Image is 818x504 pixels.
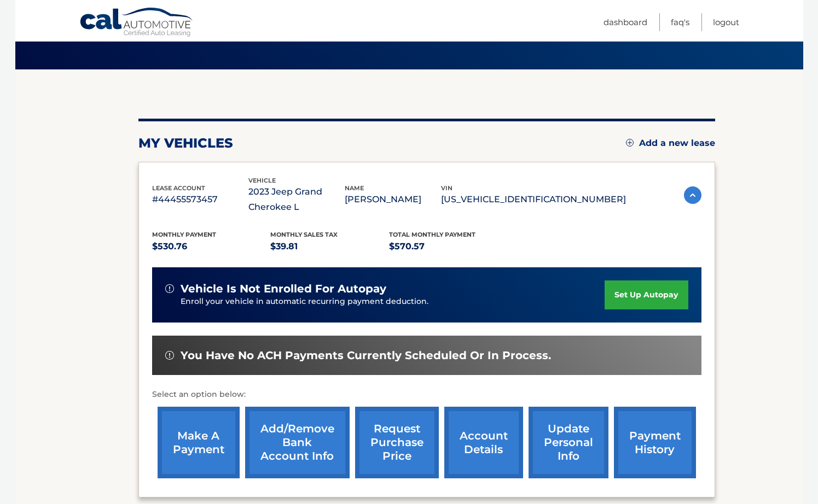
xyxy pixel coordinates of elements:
a: Dashboard [604,13,647,31]
a: update personal info [529,407,608,478]
p: [PERSON_NAME] [345,192,441,207]
span: vehicle [248,177,276,184]
p: $530.76 [152,239,271,254]
a: Add/Remove bank account info [245,407,350,478]
img: accordion-active.svg [684,186,701,204]
a: make a payment [158,407,240,478]
h2: my vehicles [138,135,233,151]
p: $570.57 [389,239,508,254]
span: Monthly Payment [152,231,216,238]
a: set up autopay [605,280,688,309]
img: add.svg [626,139,634,146]
p: 2023 Jeep Grand Cherokee L [248,184,345,215]
p: Enroll your vehicle in automatic recurring payment deduction. [181,296,605,308]
img: alert-white.svg [165,351,174,360]
p: Select an option below: [152,388,701,401]
span: lease account [152,184,205,192]
a: account details [444,407,523,478]
a: FAQ's [671,13,689,31]
img: alert-white.svg [165,284,174,293]
span: vin [441,184,452,192]
a: Cal Automotive [79,7,194,39]
p: #44455573457 [152,192,248,207]
span: Total Monthly Payment [389,231,475,238]
span: name [345,184,364,192]
a: Add a new lease [626,138,715,149]
span: You have no ACH payments currently scheduled or in process. [181,349,551,362]
a: payment history [614,407,696,478]
p: $39.81 [270,239,389,254]
p: [US_VEHICLE_IDENTIFICATION_NUMBER] [441,192,626,207]
a: request purchase price [355,407,439,478]
span: Monthly sales Tax [270,231,338,238]
a: Logout [713,13,739,31]
span: vehicle is not enrolled for autopay [181,282,386,296]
